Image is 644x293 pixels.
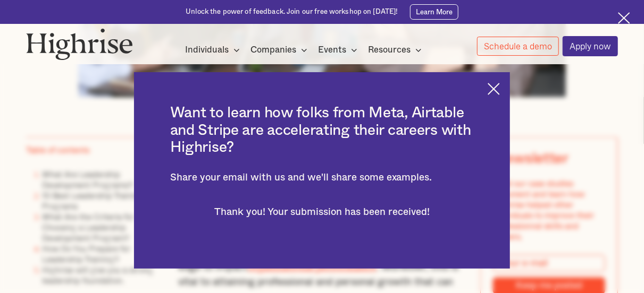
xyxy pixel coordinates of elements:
div: current-ascender-blog-article-modal-form success [170,196,474,229]
div: Companies [251,44,297,56]
div: Share your email with us and we'll share some examples. [170,172,474,184]
div: Events [319,44,361,56]
div: Events [319,44,347,56]
div: Unlock the power of feedback. Join our free workshop on [DATE]! [186,7,398,17]
a: Learn More [410,4,458,20]
a: Apply now [563,36,618,56]
a: Schedule a demo [477,37,559,56]
div: Individuals [186,44,243,56]
div: Companies [251,44,311,56]
div: Resources [369,44,425,56]
div: Individuals [186,44,229,56]
div: Thank you! Your submission has been received! [181,206,464,218]
img: Cross icon [618,12,630,24]
img: Cross icon [488,83,500,95]
img: Highrise logo [26,28,133,61]
div: Resources [369,44,411,56]
h2: Want to learn how folks from Meta, Airtable and Stripe are accelerating their careers with Highrise? [170,104,474,156]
